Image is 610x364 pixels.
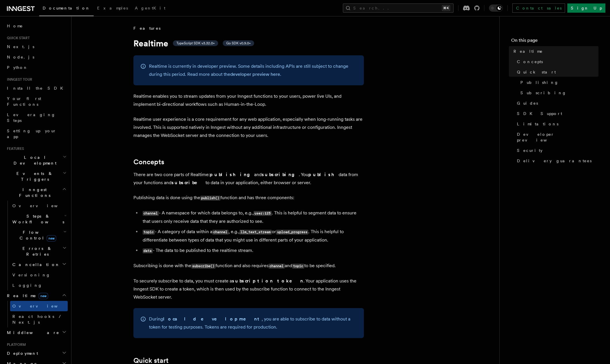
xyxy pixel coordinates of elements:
[515,129,598,145] a: Developer preview
[513,48,543,54] span: Realtime
[10,211,68,227] button: Steps & Workflows
[292,264,304,269] code: topic
[5,110,68,126] a: Leveraging Steps
[7,96,41,107] span: Your first Functions
[5,126,68,142] a: Setting up your app
[200,196,220,201] code: publish()
[5,21,68,31] a: Home
[517,158,592,164] span: Delivery guarantees
[512,3,565,13] a: Contact sales
[239,230,272,235] code: llm_text_stream
[5,187,62,198] span: Inngest Functions
[133,262,364,270] p: Subscribing is done with the function and also requires and to be specified.
[210,172,254,177] strong: publishing
[7,55,34,59] span: Node.js
[520,90,566,96] span: Subscribing
[511,37,598,46] h4: On this page
[163,316,262,322] strong: local development
[515,145,598,156] a: Security
[5,291,68,301] button: Realtimenew
[12,203,72,208] span: Overview
[5,184,68,201] button: Inngest Functions
[7,44,34,49] span: Next.js
[39,2,94,16] a: Documentation
[511,46,598,56] a: Realtime
[47,235,56,242] span: new
[276,230,308,235] code: upload_progress
[5,77,32,82] span: Inngest tour
[12,304,72,308] span: Overview
[143,230,155,235] code: topic
[262,172,299,177] strong: subscribing
[143,248,153,253] code: data
[517,69,556,75] span: Quick start
[7,23,23,29] span: Home
[133,194,364,202] p: Publishing data is done using the function and has three components:
[442,5,450,11] kbd: ⌘K
[10,262,60,267] span: Cancellation
[5,350,38,356] span: Deployment
[5,342,26,347] span: Platform
[10,227,68,243] button: Flow Controlnew
[517,131,598,143] span: Developer preview
[171,180,205,185] strong: subscribe
[5,93,68,110] a: Your first Functions
[10,301,68,311] a: Overview
[515,67,598,77] a: Quick start
[176,41,215,46] span: TypeScript SDK v3.32.0+
[515,119,598,129] a: Limitations
[517,121,558,127] span: Limitations
[135,6,165,10] span: AgentKit
[232,278,303,284] strong: subscription token
[39,293,48,299] span: new
[308,172,339,177] strong: publish
[226,41,251,46] span: Go SDK v0.9.0+
[5,171,63,182] span: Events & Triggers
[43,6,90,10] span: Documentation
[191,264,216,269] code: subscribe()
[5,62,68,73] a: Python
[5,52,68,62] a: Node.js
[515,156,598,166] a: Delivery guarantees
[133,115,364,139] p: Realtime user experience is a core requirement for any web application, especially when long-runn...
[269,264,285,269] code: channel
[517,148,543,153] span: Security
[10,280,68,291] a: Logging
[230,71,280,77] a: developer preview here
[515,108,598,119] a: SDK Support
[133,171,364,187] p: There are two core parts of Realtime: and . You data from your functions and to data in your appl...
[518,88,598,98] a: Subscribing
[5,146,24,151] span: Features
[515,98,598,108] a: Guides
[133,92,364,108] p: Realtime enables you to stream updates from your Inngest functions to your users, power live UIs,...
[5,330,59,335] span: Middleware
[10,229,63,241] span: Flow Control
[567,3,605,13] a: Sign Up
[520,80,559,85] span: Publishing
[212,230,228,235] code: channel
[12,283,42,288] span: Logging
[5,168,68,184] button: Events & Triggers
[149,315,357,331] p: During , you are able to subscribe to data without a token for testing purposes. Tokens are requi...
[5,152,68,168] button: Local Development
[517,100,538,106] span: Guides
[143,211,159,216] code: channel
[141,246,364,255] li: - The data to be published to the realtime stream.
[10,259,68,270] button: Cancellation
[518,77,598,88] a: Publishing
[5,83,68,93] a: Install the SDK
[133,277,364,301] p: To securely subscribe to data, you must create a . Your application uses the Inngest SDK to creat...
[515,56,598,67] a: Concepts
[133,38,364,48] h1: Realtime
[10,213,64,225] span: Steps & Workflows
[5,42,68,52] a: Next.js
[7,112,56,123] span: Leveraging Steps
[133,158,164,166] a: Concepts
[149,62,357,78] p: Realtime is currently in developer preview. Some details including APIs are still subject to chan...
[10,246,63,257] span: Errors & Retries
[10,243,68,259] button: Errors & Retries
[254,211,272,216] code: user:123
[5,293,48,299] span: Realtime
[5,327,68,338] button: Middleware
[5,154,63,166] span: Local Development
